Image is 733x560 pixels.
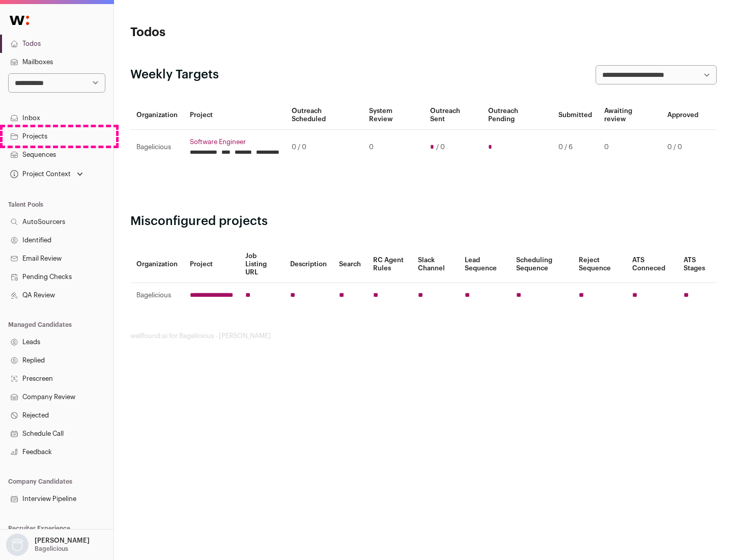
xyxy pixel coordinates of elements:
[130,130,184,165] td: Bagelicious
[130,213,717,230] h2: Misconfigured projects
[678,246,717,283] th: ATS Stages
[130,101,184,130] th: Organization
[284,246,333,283] th: Description
[286,101,363,130] th: Outreach Scheduled
[35,545,68,553] p: Bagelicious
[573,246,627,283] th: Reject Sequence
[459,246,510,283] th: Lead Sequence
[626,246,677,283] th: ATS Conneced
[4,10,35,31] img: Wellfound
[6,534,29,556] img: nopic.png
[184,246,239,283] th: Project
[130,283,184,308] td: Bagelicious
[4,534,92,556] button: Open dropdown
[239,246,284,283] th: Job Listing URL
[436,143,445,151] span: / 0
[424,101,483,130] th: Outreach Sent
[130,246,184,283] th: Organization
[363,101,424,130] th: System Review
[412,246,459,283] th: Slack Channel
[130,332,717,340] footer: wellfound:ai for Bagelicious - [PERSON_NAME]
[367,246,411,283] th: RC Agent Rules
[598,101,661,130] th: Awaiting review
[286,130,363,165] td: 0 / 0
[598,130,661,165] td: 0
[8,167,85,181] button: Open dropdown
[510,246,573,283] th: Scheduling Sequence
[333,246,367,283] th: Search
[363,130,424,165] td: 0
[661,101,704,130] th: Approved
[552,101,598,130] th: Submitted
[130,24,326,41] h1: Todos
[552,130,598,165] td: 0 / 6
[184,101,286,130] th: Project
[8,170,71,178] div: Project Context
[482,101,552,130] th: Outreach Pending
[130,67,219,83] h2: Weekly Targets
[661,130,704,165] td: 0 / 0
[35,537,90,545] p: [PERSON_NAME]
[190,138,279,146] a: Software Engineer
